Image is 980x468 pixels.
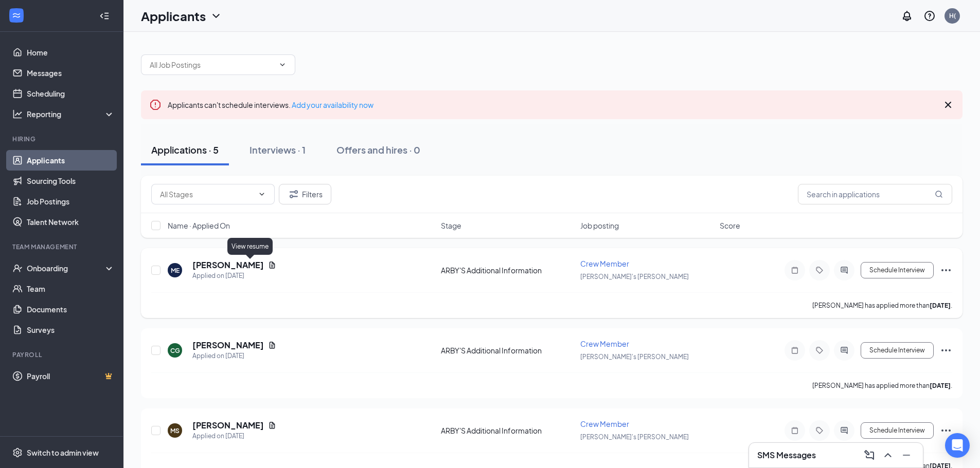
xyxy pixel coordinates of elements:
svg: Settings [12,447,23,458]
svg: WorkstreamLogo [11,10,22,21]
button: Filter Filters [279,184,331,204]
svg: ComposeMessage [863,449,876,461]
div: Reporting [27,109,115,119]
a: Surveys [27,320,115,340]
svg: ActiveChat [838,266,850,274]
a: Talent Network [27,212,115,232]
svg: ActiveChat [838,346,850,354]
svg: Tag [813,346,826,354]
svg: Ellipses [940,424,952,437]
b: [DATE] [930,302,951,309]
h5: [PERSON_NAME] [192,259,264,271]
span: [PERSON_NAME]'s [PERSON_NAME] [580,353,689,361]
div: H( [949,11,956,20]
div: Team Management [12,242,113,251]
a: Messages [27,63,115,83]
div: Offers and hires · 0 [336,143,420,156]
svg: Note [789,426,801,435]
svg: Error [149,99,162,111]
div: ARBY'S Additional Information [441,265,574,275]
button: Schedule Interview [861,262,934,278]
svg: Document [268,341,276,349]
div: Open Intercom Messenger [945,433,970,458]
span: Crew Member [580,419,629,428]
svg: ChevronDown [210,10,222,22]
svg: Note [789,346,801,354]
button: Minimize [898,447,915,463]
p: [PERSON_NAME] has applied more than . [812,301,952,310]
div: Switch to admin view [27,447,99,458]
button: ComposeMessage [861,447,878,463]
svg: ChevronUp [882,449,894,461]
a: Job Postings [27,191,115,212]
div: ARBY'S Additional Information [441,425,574,436]
span: Crew Member [580,259,629,268]
svg: ChevronDown [258,190,266,198]
svg: Filter [288,188,300,200]
a: Sourcing Tools [27,171,115,191]
span: Name · Applied On [168,220,230,231]
div: Payroll [12,350,113,359]
a: Applicants [27,150,115,171]
p: [PERSON_NAME] has applied more than . [812,381,952,390]
input: All Stages [160,189,254,200]
svg: Ellipses [940,344,952,357]
div: Interviews · 1 [250,143,306,156]
div: Applied on [DATE] [192,351,276,361]
svg: QuestionInfo [923,10,936,22]
svg: Document [268,261,276,269]
svg: Tag [813,426,826,435]
span: Score [720,220,740,231]
b: [DATE] [930,382,951,389]
div: ARBY'S Additional Information [441,345,574,355]
button: ChevronUp [880,447,896,463]
svg: MagnifyingGlass [935,190,943,198]
a: Home [27,42,115,63]
a: Add your availability now [292,100,373,109]
svg: Note [789,266,801,274]
h5: [PERSON_NAME] [192,340,264,351]
svg: Ellipses [940,264,952,276]
a: Scheduling [27,83,115,104]
svg: Cross [942,99,954,111]
svg: Analysis [12,109,23,119]
svg: Tag [813,266,826,274]
h5: [PERSON_NAME] [192,420,264,431]
a: Documents [27,299,115,320]
div: Applications · 5 [151,143,219,156]
svg: Document [268,421,276,429]
div: View resume [227,238,273,255]
svg: Collapse [99,11,110,21]
svg: UserCheck [12,263,23,273]
span: Stage [441,220,461,231]
span: Applicants can't schedule interviews. [168,100,373,109]
svg: ChevronDown [278,61,287,69]
a: PayrollCrown [27,366,115,386]
div: Applied on [DATE] [192,271,276,281]
div: ME [171,266,180,275]
input: Search in applications [798,184,952,204]
input: All Job Postings [150,59,274,70]
span: Job posting [580,220,619,231]
div: Applied on [DATE] [192,431,276,441]
a: Team [27,278,115,299]
div: Hiring [12,135,113,143]
h1: Applicants [141,7,206,25]
span: [PERSON_NAME]'s [PERSON_NAME] [580,433,689,441]
div: Onboarding [27,263,106,273]
svg: Notifications [901,10,913,22]
div: CG [170,346,180,355]
h3: SMS Messages [757,450,816,461]
button: Schedule Interview [861,342,934,359]
svg: Minimize [900,449,913,461]
div: MS [170,426,180,435]
button: Schedule Interview [861,422,934,439]
svg: ActiveChat [838,426,850,435]
span: [PERSON_NAME]'s [PERSON_NAME] [580,273,689,280]
span: Crew Member [580,339,629,348]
